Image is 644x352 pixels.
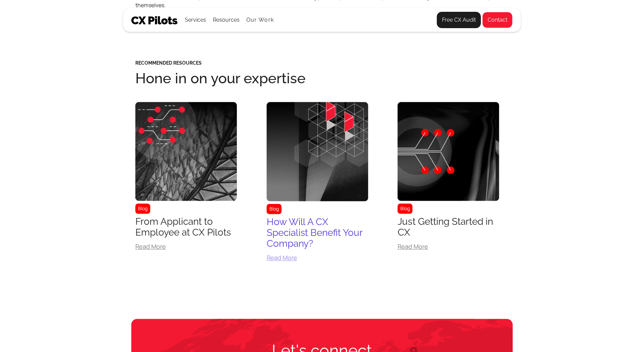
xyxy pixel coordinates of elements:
[267,102,368,266] a: BlogHow Will A CX Specialist Benefit Your Company?Read More
[437,12,481,28] a: Free CX Audit
[246,17,274,23] a: Our Work
[267,255,368,261] div: Read More
[185,8,206,31] div: Services
[398,217,499,238] div: Just Getting Started in CX
[135,61,509,65] h5: Recommended Resources
[135,71,509,86] h2: Hone in on your expertise
[398,102,499,255] a: BlogJust Getting Started in CXRead More
[482,12,513,28] a: Contact
[135,204,150,214] div: Blog
[213,15,240,25] div: Resources
[267,204,282,214] div: Blog
[185,15,206,25] div: Services
[135,102,237,255] a: BlogFrom Applicant to Employee at CX PilotsRead More
[135,244,237,250] div: Read More
[398,204,413,214] div: Blog
[135,217,237,238] div: From Applicant to Employee at CX Pilots
[267,217,368,249] div: How Will A CX Specialist Benefit Your Company?
[213,8,240,31] div: Resources
[398,244,499,250] div: Read More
